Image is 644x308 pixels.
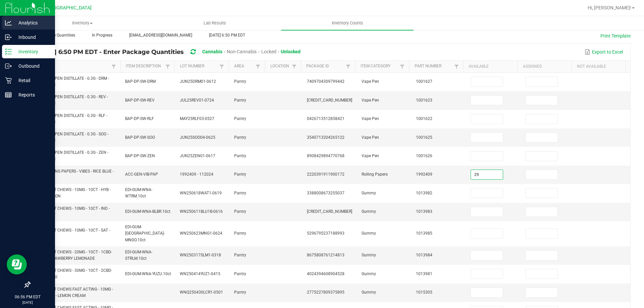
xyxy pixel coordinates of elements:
p: Inventory [12,48,52,56]
span: Pantry [234,191,246,195]
span: Inventory [16,20,148,26]
a: Filter [290,62,298,71]
p: 06:56 PM EDT [3,294,52,300]
span: [DATE] 6:50 PM EDT [209,33,245,38]
p: [DATE] [3,300,52,305]
span: Hi, [PERSON_NAME]! [588,5,631,10]
inline-svg: Inbound [5,34,12,41]
inline-svg: Outbound [5,63,12,69]
span: ACC-GEN-VIB-PAP [125,172,158,177]
span: 2775227809375895 [307,290,344,295]
span: WN250414YUZ1-0415 [180,271,220,276]
span: WN250317SLM1-0318 [180,253,221,257]
span: 1001623 [416,98,432,103]
span: 1013985 [416,231,432,236]
span: 1013983 [416,209,432,214]
span: Vape Pen [362,79,379,84]
span: Pantry [234,153,246,158]
span: EDI-GUM-WNA-BLBR.10ct [125,209,170,214]
span: Pantry [234,290,246,295]
span: Gummy [362,290,376,295]
span: BAP-DP-SW-DRM [125,79,156,84]
span: WN250611BLU1B-0616 [180,209,223,214]
span: 1001626 [416,153,432,158]
a: Filter [344,62,352,71]
span: MAY25RLF03-0527 [180,116,214,121]
p: Analytics [12,19,52,27]
span: JUN25SOO04-0625 [180,135,215,140]
th: Available [463,61,517,73]
a: Filter [254,62,262,71]
span: Vape Pen [362,98,379,103]
th: Assigned [517,61,571,73]
a: LocationSortable [270,64,290,69]
span: SW - VAPE PEN DISTILLATE - 0.3G - REV - 1CBD-1THC [34,95,108,106]
span: BAP-DP-SW-ZEN [125,153,155,158]
span: Rolling Papers [362,172,388,177]
span: 1001622 [416,116,432,121]
span: Non-Cannabis [227,49,257,54]
span: WNA - SOFT CHEWS - 10MG - 10CT - SAT - MANGO [34,228,110,239]
p: Outbound [12,62,52,70]
span: 1015305 [416,290,432,295]
p: Inbound [12,33,52,41]
span: 3540713204265122 [307,135,344,140]
span: Gummy [362,253,376,257]
p: Retail [12,76,52,84]
span: Pantry [234,271,246,276]
inline-svg: Reports [5,91,12,98]
inline-svg: Analytics [5,19,12,26]
span: In Progress [92,33,112,38]
span: 8675808761214813 [307,253,344,257]
a: Lab Results [149,16,281,30]
span: 1992409 - 112024 [180,172,213,177]
a: Filter [452,62,461,71]
a: Filter [218,62,226,71]
a: AreaSortable [234,64,254,69]
span: Vape Pen [362,116,379,121]
span: Gummy [362,191,376,195]
span: BAP-DP-SW-REV [125,98,155,103]
span: WNA - SOFT CHEWS FAST ACTING - 10MG - 10CT - HYB - LEMON CREAM [34,287,113,298]
a: Filter [110,62,118,71]
span: [EMAIL_ADDRESS][DOMAIN_NAME] [129,33,192,38]
span: 0426713512858421 [307,116,344,121]
span: WNA - SOFT CHEWS - 20MG - 10CT - 1CBD-1THC - STRAWBERRY LEMONADE [34,250,112,261]
span: [CREDIT_CARD_NUMBER] [307,209,352,214]
span: Pantry [234,172,246,177]
span: Locked [261,49,276,54]
span: Gummy [362,231,376,236]
a: Part NumberSortable [415,64,452,69]
span: Pantry [234,116,246,121]
button: Print Template [600,33,631,39]
span: [GEOGRAPHIC_DATA] [46,5,92,11]
span: WN250623MNG1-0624 [180,231,222,236]
div: [DATE] 6:50 PM EDT - Enter Package Quantities [35,46,306,58]
span: EDI-GUM-[GEOGRAPHIC_DATA]-MNGO.10ct [125,225,165,242]
span: Pantry [234,98,246,103]
th: Not Available [572,61,626,73]
span: Vape Pen [362,135,379,140]
span: 8908429894770768 [307,153,344,158]
span: SW - VAPE PEN DISTILLATE - 0.3G - ZEN - 1CBD-4THC [34,150,108,161]
inline-svg: Inventory [5,48,12,55]
p: Reports [12,91,52,99]
span: Vape Pen [362,153,379,158]
span: Pantry [234,209,246,214]
a: Item DescriptionSortable [126,64,164,69]
a: Item CategorySortable [361,64,398,69]
span: WNA - SOFT CHEWS - 10MG - 10CT - HYB - WATERMELON [34,187,111,198]
a: Filter [398,62,406,71]
span: EDI-GUM-WNA-STRLM.10ct [125,250,152,261]
span: WN250618WAT1-0619 [180,191,222,195]
span: 5296795237188993 [307,231,344,236]
span: BAP-DP-SW-RLF [125,116,154,121]
span: Cannabis [202,49,222,54]
span: 2220391911900172 [307,172,344,177]
span: 7409704309799442 [307,79,344,84]
span: Pantry [234,253,246,257]
span: BAP-DP-SW-SOO [125,135,155,140]
span: EDI-GUM-WNA-YUZU.10ct [125,271,171,276]
span: Gummy [362,209,376,214]
span: WNA - SOFT CHEWS - 30MG - 10CT - 2CBD-1THC - YUZU [34,268,112,279]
